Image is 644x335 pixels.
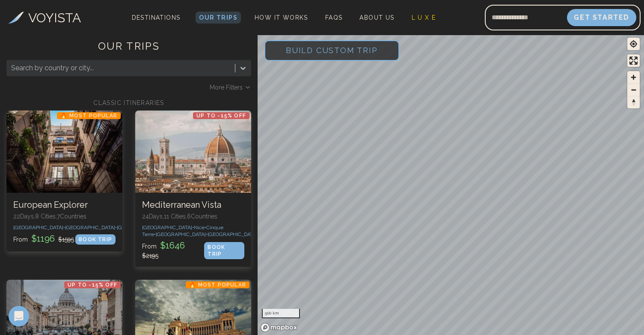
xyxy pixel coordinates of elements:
a: About Us [356,12,398,24]
div: 500 km [262,309,300,318]
button: Find my location [627,38,640,50]
a: FAQs [322,12,346,24]
a: How It Works [251,12,312,24]
a: L U X E [408,12,439,24]
span: [GEOGRAPHIC_DATA] • [13,224,65,230]
p: 22 Days, 8 Cities, 7 Countr ies [13,212,116,221]
span: How It Works [255,14,308,21]
div: BOOK TRIP [75,234,116,245]
button: Zoom in [627,71,640,84]
span: $ 1595 [58,236,74,243]
a: Mediterranean VistaUp to -15% OFFMediterranean Vista24Days,11 Cities,6Countries[GEOGRAPHIC_DATA]•... [135,111,251,267]
span: [GEOGRAPHIC_DATA] • [156,231,208,237]
span: Our Trips [199,14,237,21]
p: From [13,233,74,245]
span: [GEOGRAPHIC_DATA] • [142,224,194,230]
span: FAQs [325,14,343,21]
h2: CLASSIC ITINERARIES [6,99,251,107]
button: Build Custom Trip [264,40,399,61]
img: Voyista Logo [8,12,24,24]
span: Zoom out [627,84,640,96]
a: Our Trips [196,12,241,24]
a: VOYISTA [8,8,81,27]
span: $ 1646 [158,240,187,251]
span: More Filters [210,83,243,92]
span: [GEOGRAPHIC_DATA] • [208,231,259,237]
span: [GEOGRAPHIC_DATA] • [65,224,117,230]
button: Get Started [567,9,636,26]
span: About Us [359,14,394,21]
p: Up to -15% OFF [64,281,121,288]
div: Open Intercom Messenger [9,306,29,326]
span: $ 2195 [142,252,158,259]
p: 24 Days, 11 Cities, 6 Countr ies [142,212,244,221]
span: L U X E [412,14,436,21]
p: From [142,239,204,260]
span: [GEOGRAPHIC_DATA] • [117,224,169,230]
button: Zoom out [627,84,640,96]
div: BOOK TRIP [204,242,244,259]
input: Email address [485,7,567,28]
h3: VOYISTA [28,8,81,27]
a: European Explorer🔥 Most PopularEuropean Explorer22Days,8 Cities,7Countries[GEOGRAPHIC_DATA]•[GEOG... [6,111,122,251]
canvas: Map [258,33,644,335]
button: Reset bearing to north [627,96,640,108]
h3: European Explorer [13,200,116,210]
a: Mapbox homepage [260,323,298,332]
span: $ 1196 [30,233,56,244]
h3: Mediterranean Vista [142,200,244,210]
p: 🔥 Most Popular [57,112,121,119]
h1: OUR TRIPS [6,39,251,60]
span: Build Custom Trip [272,32,392,69]
p: 🔥 Most Popular [186,281,249,288]
span: Nice • [194,224,206,230]
p: Up to -15% OFF [193,112,249,119]
button: Enter fullscreen [627,54,640,67]
span: Destinations [128,11,184,36]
